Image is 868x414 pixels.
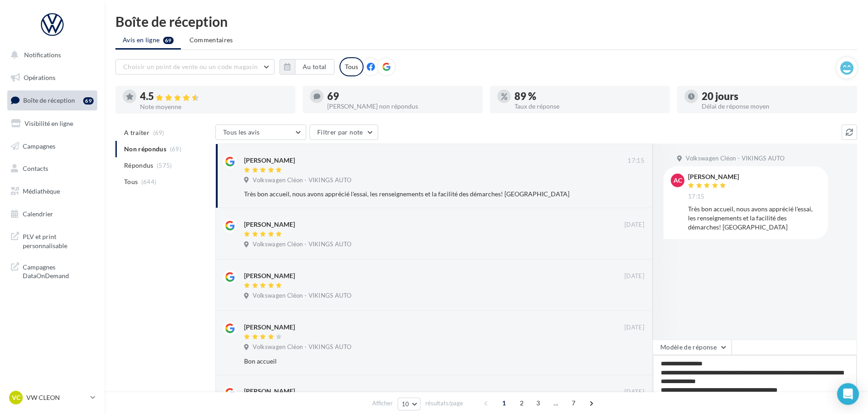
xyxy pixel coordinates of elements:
[140,91,288,102] div: 4.5
[25,120,73,127] span: Visibilité en ligne
[223,128,260,136] span: Tous les avis
[279,59,334,75] button: Au total
[514,103,663,110] div: Taux de réponse
[23,230,94,250] span: PLV et print personnalisable
[549,396,563,410] span: ...
[624,388,644,396] span: [DATE]
[624,272,644,280] span: [DATE]
[837,383,859,405] div: Open Intercom Messenger
[23,210,53,218] span: Calendrier
[23,261,94,280] span: Campagnes DataOnDemand
[115,15,857,28] div: Boîte de réception
[157,162,172,169] span: (575)
[702,91,850,101] div: 20 jours
[688,193,705,201] span: 17:15
[153,129,165,136] span: (69)
[5,90,99,110] a: Boîte de réception69
[688,174,739,180] div: [PERSON_NAME]
[5,68,99,87] a: Opérations
[398,398,421,410] button: 10
[124,177,138,186] span: Tous
[5,182,99,201] a: Médiathèque
[673,176,682,185] span: AC
[653,339,732,355] button: Modèle de réponse
[686,155,784,163] span: Volkswagen Cléon - VIKINGS AUTO
[531,396,545,410] span: 3
[624,324,644,332] span: [DATE]
[244,220,295,229] div: [PERSON_NAME]
[425,399,463,408] span: résultats/page
[5,45,95,65] button: Notifications
[5,257,99,284] a: Campagnes DataOnDemand
[295,59,334,75] button: Au total
[23,187,60,195] span: Médiathèque
[5,227,99,254] a: PLV et print personnalisable
[244,323,295,332] div: [PERSON_NAME]
[124,128,150,137] span: A traiter
[624,221,644,229] span: [DATE]
[123,63,258,70] span: Choisir un point de vente ou un code magasin
[115,59,274,75] button: Choisir un point de vente ou un code magasin
[402,400,409,408] span: 10
[24,51,61,59] span: Notifications
[514,396,529,410] span: 2
[124,161,154,170] span: Répondus
[7,389,97,406] a: VC VW CLEON
[253,343,351,351] span: Volkswagen Cléon - VIKINGS AUTO
[514,91,663,101] div: 89 %
[5,159,99,178] a: Contacts
[244,357,585,366] div: Bon accueil
[702,103,850,110] div: Délai de réponse moyen
[327,103,475,110] div: [PERSON_NAME] non répondus
[141,178,157,185] span: (644)
[688,205,821,232] div: Très bon accueil, nous avons apprécié l'essai, les renseignements et la facilité des démarches! [...
[5,205,99,224] a: Calendrier
[5,137,99,156] a: Campagnes
[244,156,295,165] div: [PERSON_NAME]
[26,393,87,402] p: VW CLEON
[253,176,351,185] span: Volkswagen Cléon - VIKINGS AUTO
[140,104,288,110] div: Note moyenne
[253,292,351,300] span: Volkswagen Cléon - VIKINGS AUTO
[628,157,644,165] span: 17:15
[83,97,94,105] div: 69
[253,240,351,249] span: Volkswagen Cléon - VIKINGS AUTO
[497,396,511,410] span: 1
[23,142,55,150] span: Campagnes
[244,190,585,199] div: Très bon accueil, nous avons apprécié l'essai, les renseignements et la facilité des démarches! [...
[23,96,75,104] span: Boîte de réception
[372,399,393,408] span: Afficher
[24,74,55,81] span: Opérations
[12,393,20,402] span: VC
[244,387,295,396] div: [PERSON_NAME]
[244,271,295,280] div: [PERSON_NAME]
[5,114,99,133] a: Visibilité en ligne
[566,396,581,410] span: 7
[215,125,306,140] button: Tous les avis
[309,125,378,140] button: Filtrer par note
[190,35,233,45] span: Commentaires
[327,91,475,101] div: 69
[339,57,364,76] div: Tous
[23,165,48,172] span: Contacts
